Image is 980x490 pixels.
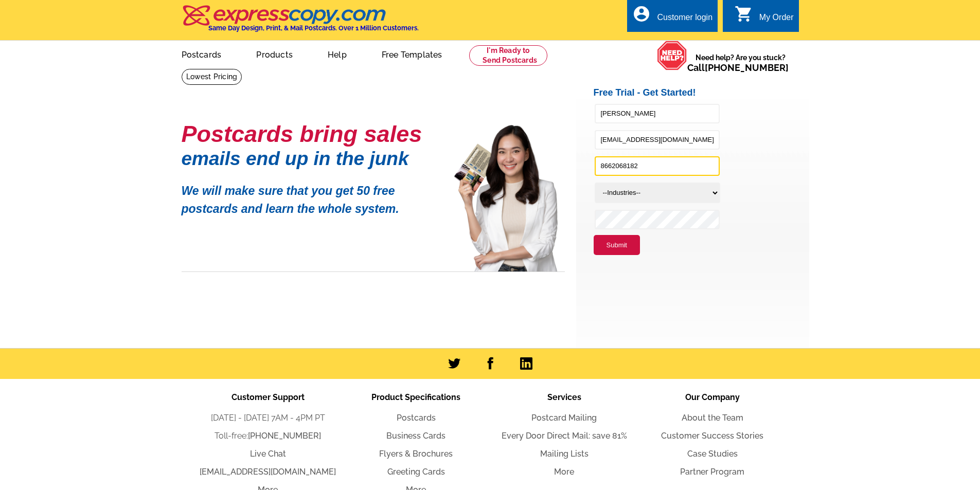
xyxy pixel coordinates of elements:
[397,413,436,423] a: Postcards
[682,413,743,423] a: About the Team
[386,431,446,441] a: Business Cards
[680,467,744,477] a: Partner Program
[240,42,309,66] a: Products
[371,392,460,402] span: Product Specifications
[182,174,439,217] p: We will make sure that you get 50 free postcards and learn the whole system.
[735,11,794,24] a: shopping_cart My Order
[182,153,439,164] h1: emails end up in the junk
[250,449,286,459] a: Live Chat
[685,392,740,402] span: Our Company
[379,449,453,459] a: Flyers & Brochures
[194,412,342,424] li: [DATE] - [DATE] 7AM - 4PM PT
[502,431,627,441] a: Every Door Direct Mail: save 81%
[661,431,763,441] a: Customer Success Stories
[594,87,809,99] h2: Free Trial - Get Started!
[705,62,789,73] a: [PHONE_NUMBER]
[365,42,459,66] a: Free Templates
[595,104,720,123] input: Full Name
[182,12,419,32] a: Same Day Design, Print, & Mail Postcards. Over 1 Million Customers.
[759,13,794,27] div: My Order
[554,467,574,477] a: More
[595,156,720,176] input: Phone Number
[687,52,794,73] span: Need help? Are you stuck?
[200,467,336,477] a: [EMAIL_ADDRESS][DOMAIN_NAME]
[687,449,738,459] a: Case Studies
[547,392,581,402] span: Services
[208,24,419,32] h4: Same Day Design, Print, & Mail Postcards. Over 1 Million Customers.
[735,5,753,23] i: shopping_cart
[165,42,238,66] a: Postcards
[540,449,589,459] a: Mailing Lists
[387,467,445,477] a: Greeting Cards
[657,13,712,27] div: Customer login
[311,42,363,66] a: Help
[182,125,439,143] h1: Postcards bring sales
[594,235,640,256] button: Submit
[632,11,712,24] a: account_circle Customer login
[231,392,305,402] span: Customer Support
[687,62,789,73] span: Call
[632,5,651,23] i: account_circle
[531,413,597,423] a: Postcard Mailing
[194,430,342,442] li: Toll-free:
[248,431,321,441] a: [PHONE_NUMBER]
[595,130,720,150] input: Email Address
[657,41,687,70] img: help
